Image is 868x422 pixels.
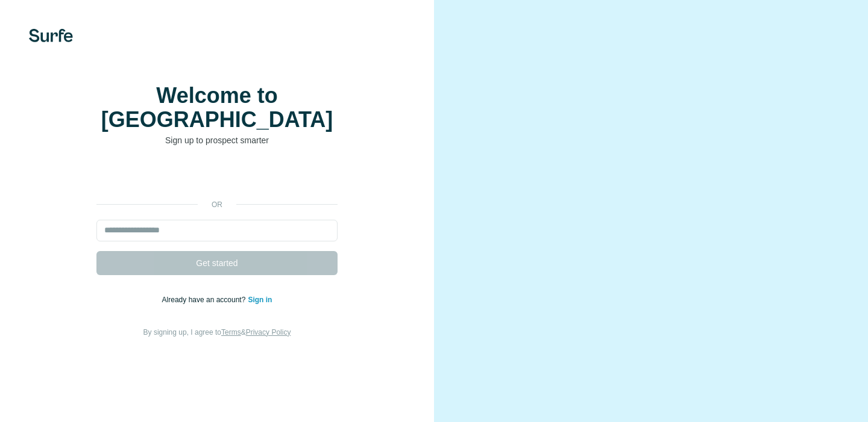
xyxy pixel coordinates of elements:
a: Terms [221,328,241,337]
img: Surfe's logo [29,29,73,42]
iframe: Sign in with Google Button [90,164,344,191]
span: By signing up, I agree to & [143,328,291,337]
span: Already have an account? [162,296,248,304]
h1: Welcome to [GEOGRAPHIC_DATA] [96,84,338,132]
p: or [198,199,236,210]
p: Sign up to prospect smarter [96,134,338,146]
a: Sign in [248,296,272,304]
a: Privacy Policy [246,328,291,337]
